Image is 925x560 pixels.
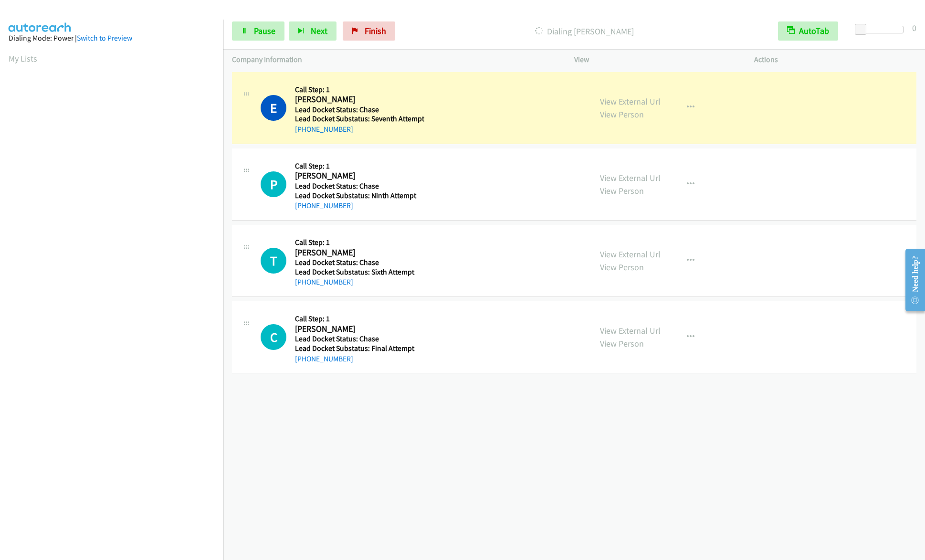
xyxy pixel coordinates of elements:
[600,249,661,260] a: View External Url
[9,32,215,44] div: Dialing Mode: Power |
[295,238,422,247] h5: Call Step: 1
[295,267,422,277] h5: Lead Docket Substatus: Sixth Attempt
[365,25,386,36] span: Finish
[295,125,353,134] a: [PHONE_NUMBER]
[295,191,422,201] h5: Lead Docket Substatus: Ninth Attempt
[261,171,286,197] div: The call is yet to be attempted
[261,248,286,274] div: The call is yet to be attempted
[408,25,761,38] p: Dialing [PERSON_NAME]
[261,248,286,274] h1: T
[295,277,353,286] a: [PHONE_NUMBER]
[295,170,422,181] h2: [PERSON_NAME]
[295,105,424,115] h5: Lead Docket Status: Chase
[295,94,422,105] h2: [PERSON_NAME]
[9,53,37,64] a: My Lists
[295,247,422,258] h2: [PERSON_NAME]
[295,161,422,171] h5: Call Step: 1
[77,33,132,42] a: Switch to Preview
[912,21,916,34] div: 0
[778,21,838,41] button: AutoTab
[600,109,644,120] a: View Person
[754,54,917,65] p: Actions
[343,21,395,41] a: Finish
[860,26,904,33] div: Delay between calls (in seconds)
[295,85,424,95] h5: Call Step: 1
[600,262,644,273] a: View Person
[261,95,286,121] h1: E
[254,25,275,36] span: Pause
[295,344,422,353] h5: Lead Docket Substatus: Final Attempt
[600,185,644,196] a: View Person
[600,325,661,336] a: View External Url
[295,324,422,335] h2: [PERSON_NAME]
[600,172,661,183] a: View External Url
[600,96,661,107] a: View External Url
[295,181,422,191] h5: Lead Docket Status: Chase
[295,114,424,124] h5: Lead Docket Substatus: Seventh Attempt
[9,74,223,527] iframe: Dialpad
[897,242,925,318] iframe: Resource Center
[295,334,422,344] h5: Lead Docket Status: Chase
[295,354,353,363] a: [PHONE_NUMBER]
[295,201,353,210] a: [PHONE_NUMBER]
[574,54,737,65] p: View
[232,54,557,65] p: Company Information
[295,314,422,324] h5: Call Step: 1
[295,258,422,267] h5: Lead Docket Status: Chase
[311,25,327,36] span: Next
[261,171,286,197] h1: P
[289,21,336,41] button: Next
[261,324,286,350] div: The call is yet to be attempted
[261,324,286,350] h1: C
[232,21,284,41] a: Pause
[600,338,644,349] a: View Person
